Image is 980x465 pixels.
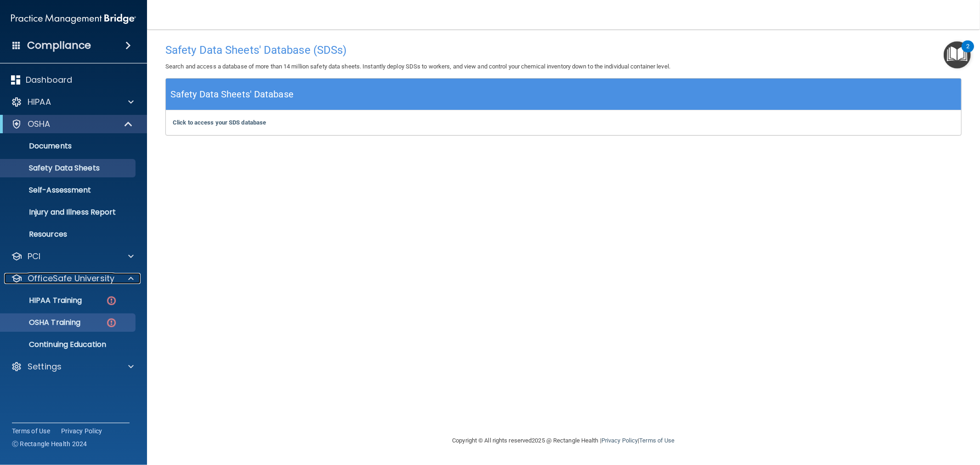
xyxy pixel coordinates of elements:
[6,340,131,349] p: Continuing Education
[6,186,131,195] p: Self-Assessment
[28,361,62,372] p: Settings
[6,208,131,217] p: Injury and Illness Report
[6,142,131,151] p: Documents
[6,164,131,173] p: Safety Data Sheets
[11,96,134,108] a: HIPAA
[6,318,80,327] p: OSHA Training
[639,437,674,444] a: Terms of Use
[944,41,971,68] button: Open Resource Center, 2 new notifications
[28,119,51,130] p: OSHA
[27,39,91,52] h4: Compliance
[165,44,962,56] h4: Safety Data Sheets' Database (SDSs)
[11,251,134,262] a: PCI
[28,273,114,284] p: OfficeSafe University
[11,75,20,85] img: dashboard.aa5b2476.svg
[173,119,266,126] a: Click to access your SDS database
[106,295,117,306] img: danger-circle.6113f641.png
[28,251,40,262] p: PCI
[11,10,136,28] img: PMB logo
[6,296,82,305] p: HIPAA Training
[966,46,969,58] div: 2
[11,361,134,372] a: Settings
[26,74,72,85] p: Dashboard
[11,119,133,130] a: OSHA
[165,61,962,72] p: Search and access a database of more than 14 million safety data sheets. Instantly deploy SDSs to...
[28,96,51,108] p: HIPAA
[601,437,638,444] a: Privacy Policy
[61,426,102,436] a: Privacy Policy
[11,273,134,284] a: OfficeSafe University
[12,426,50,436] a: Terms of Use
[11,74,134,85] a: Dashboard
[170,86,294,102] h5: Safety Data Sheets' Database
[106,317,117,329] img: danger-circle.6113f641.png
[396,426,731,455] div: Copyright © All rights reserved 2025 @ Rectangle Health | |
[6,230,131,239] p: Resources
[12,439,87,448] span: Ⓒ Rectangle Health 2024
